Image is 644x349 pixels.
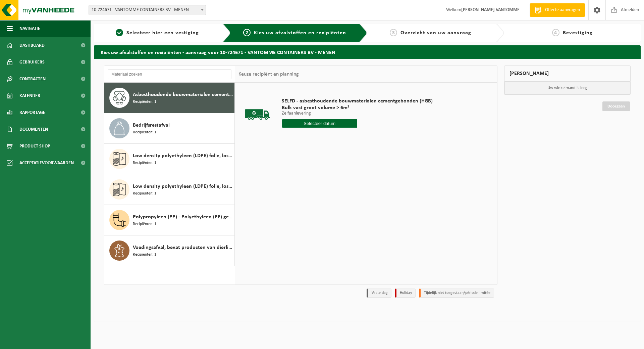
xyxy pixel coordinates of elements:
span: Recipiënten: 1 [133,160,156,166]
p: Zelfaanlevering [282,111,433,116]
span: SELFD - asbesthoudende bouwmaterialen cementgebonden (HGB) [282,98,433,104]
span: Low density polyethyleen (LDPE) folie, los, gekleurd [133,152,233,160]
span: Kies uw afvalstoffen en recipiënten [254,30,346,36]
span: 10-724671 - VANTOMME CONTAINERS BV - MENEN [89,5,206,15]
button: Polypropyleen (PP) - Polyethyleen (PE) gemengd, hard, gekleurd Recipiënten: 1 [104,205,235,235]
span: 3 [390,29,397,36]
span: Recipiënten: 1 [133,129,156,136]
span: Overzicht van uw aanvraag [400,30,471,36]
span: Documenten [19,121,48,138]
span: Recipiënten: 1 [133,221,156,227]
a: 1Selecteer hier een vestiging [97,29,217,37]
button: Bedrijfsrestafval Recipiënten: 1 [104,113,235,144]
span: 2 [243,29,251,36]
input: Materiaal zoeken [108,69,231,79]
button: Voedingsafval, bevat producten van dierlijke oorsprong, gemengde verpakking (exclusief glas), cat... [104,235,235,266]
span: Recipiënten: 1 [133,190,156,197]
span: 1 [116,29,123,36]
strong: [PERSON_NAME] VANTOMME [461,7,520,12]
span: Dashboard [19,37,45,54]
span: Product Shop [19,138,50,155]
span: Offerte aanvragen [543,7,582,13]
span: Bevestiging [563,30,593,36]
li: Tijdelijk niet toegestaan/période limitée [419,289,494,298]
button: Low density polyethyleen (LDPE) folie, los, gekleurd Recipiënten: 1 [104,144,235,174]
li: Holiday [395,289,416,298]
span: Acceptatievoorwaarden [19,155,74,171]
li: Vaste dag [367,289,391,298]
span: Polypropyleen (PP) - Polyethyleen (PE) gemengd, hard, gekleurd [133,213,233,221]
h2: Kies uw afvalstoffen en recipiënten - aanvraag voor 10-724671 - VANTOMME CONTAINERS BV - MENEN [94,45,641,58]
div: [PERSON_NAME] [504,66,631,82]
p: Uw winkelmand is leeg [504,82,631,94]
div: Keuze recipiënt en planning [235,66,302,83]
button: Asbesthoudende bouwmaterialen cementgebonden (hechtgebonden) Recipiënten: 1 [104,83,235,113]
span: Low density polyethyleen (LDPE) folie, los, naturel/gekleurd (80/20) [133,182,233,190]
span: Kalender [19,87,40,104]
span: Selecteer hier een vestiging [126,30,199,36]
span: Gebruikers [19,54,45,71]
span: Asbesthoudende bouwmaterialen cementgebonden (hechtgebonden) [133,91,233,99]
a: Doorgaan [602,101,630,111]
input: Selecteer datum [282,119,357,128]
span: Voedingsafval, bevat producten van dierlijke oorsprong, gemengde verpakking (exclusief glas), cat... [133,244,233,252]
span: Navigatie [19,20,40,37]
span: 4 [552,29,559,36]
span: Contracten [19,71,46,87]
span: Rapportage [19,104,45,121]
a: Offerte aanvragen [530,3,585,17]
span: Recipiënten: 1 [133,99,156,105]
span: Bedrijfsrestafval [133,121,170,129]
span: Recipiënten: 1 [133,252,156,258]
button: Low density polyethyleen (LDPE) folie, los, naturel/gekleurd (80/20) Recipiënten: 1 [104,174,235,205]
span: 10-724671 - VANTOMME CONTAINERS BV - MENEN [89,5,206,15]
span: Bulk vast groot volume > 6m³ [282,104,433,111]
